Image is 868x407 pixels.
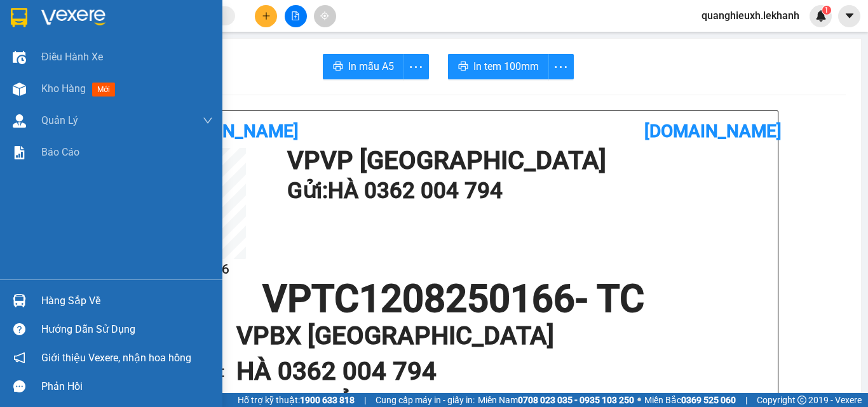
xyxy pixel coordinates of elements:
[41,291,213,310] div: Hàng sắp về
[92,83,115,97] span: mới
[147,85,165,98] span: CC :
[473,58,539,74] span: In tem 100mm
[41,350,191,366] span: Giới thiệu Vexere, nhận hoa hồng
[287,173,765,208] h1: Gửi: HÀ 0362 004 794
[255,5,277,27] button: plus
[13,51,26,64] img: warehouse-icon
[323,54,404,79] button: printerIn mẫu A5
[300,395,355,405] strong: 1900 633 818
[824,6,829,15] span: 1
[13,146,26,159] img: solution-icon
[448,54,549,79] button: printerIn tem 100mm
[518,395,634,405] strong: 0708 023 035 - 0935 103 250
[458,61,468,73] span: printer
[161,121,299,142] b: [PERSON_NAME]
[147,82,279,100] div: 30.000
[815,10,827,22] img: icon-new-feature
[637,397,641,403] span: ⚪️
[41,83,86,95] span: Kho hàng
[41,112,78,128] span: Quản Lý
[13,380,25,392] span: message
[348,58,394,74] span: In mẫu A5
[681,395,736,405] strong: 0369 525 060
[478,393,634,407] span: Miền Nam
[404,59,428,75] span: more
[291,11,300,20] span: file-add
[13,114,26,128] img: warehouse-icon
[844,10,855,22] span: caret-down
[285,5,307,27] button: file-add
[11,8,27,27] img: logo-vxr
[797,396,806,404] span: copyright
[203,116,213,126] span: down
[149,11,278,41] div: BX [GEOGRAPHIC_DATA]
[403,54,429,79] button: more
[236,354,746,389] h1: HÀ 0362 004 794
[11,41,140,57] div: HÀ
[13,83,26,96] img: warehouse-icon
[376,393,475,407] span: Cung cấp máy in - giấy in:
[314,5,336,27] button: aim
[41,144,79,160] span: Báo cáo
[320,11,329,20] span: aim
[838,5,860,27] button: caret-down
[149,12,179,25] span: Nhận:
[548,54,574,79] button: more
[287,148,765,173] h1: VP VP [GEOGRAPHIC_DATA]
[644,393,736,407] span: Miền Bắc
[644,121,782,142] b: [DOMAIN_NAME]
[11,12,31,25] span: Gửi:
[333,61,343,73] span: printer
[11,57,140,74] div: 0362004794
[822,6,831,15] sup: 1
[149,57,278,74] div: 0362004794
[41,377,213,396] div: Phản hồi
[13,352,25,364] span: notification
[238,393,355,407] span: Hỗ trợ kỹ thuật:
[691,8,810,23] span: quanghieuxh.lekhanh
[236,318,746,354] h1: VP BX [GEOGRAPHIC_DATA]
[135,280,771,318] h1: VPTC1208250166 - TC
[149,41,278,57] div: HÀ
[262,11,271,20] span: plus
[549,59,573,75] span: more
[364,393,366,407] span: |
[745,393,747,407] span: |
[11,11,140,41] div: VP [GEOGRAPHIC_DATA]
[13,294,26,307] img: warehouse-icon
[41,49,103,65] span: Điều hành xe
[13,323,25,335] span: question-circle
[41,320,213,339] div: Hướng dẫn sử dụng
